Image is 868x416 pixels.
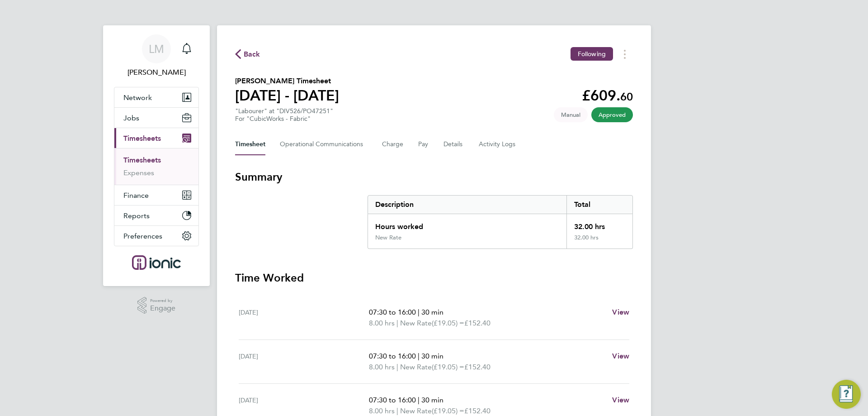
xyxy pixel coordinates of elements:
[612,396,629,404] span: View
[582,87,633,104] app-decimal: £609.
[114,34,199,78] a: LM[PERSON_NAME]
[368,195,633,249] div: Summary
[123,134,161,143] span: Timesheets
[235,271,633,285] h3: Time Worked
[591,107,633,122] span: This timesheet has been approved.
[235,76,339,86] h2: [PERSON_NAME] Timesheet
[369,319,395,327] span: 8.00 hrs
[612,395,629,406] a: View
[554,107,588,122] span: This timesheet was manually created.
[132,255,181,270] img: ionic-logo-retina.png
[612,308,629,316] span: View
[368,214,566,234] div: Hours worked
[620,90,633,103] span: 60
[418,308,420,316] span: |
[280,134,368,155] button: Operational Communications
[464,406,491,415] span: £152.40
[578,50,606,58] span: Following
[114,226,198,246] button: Preferences
[400,362,432,373] span: New Rate
[421,308,443,316] span: 30 min
[114,67,199,78] span: Laura Moody
[114,206,198,225] button: Reports
[432,363,464,371] span: (£19.05) =
[464,363,491,371] span: £152.40
[123,232,162,240] span: Preferences
[571,47,613,61] button: Following
[369,396,416,404] span: 07:30 to 16:00
[400,318,432,329] span: New Rate
[235,134,265,155] button: Timesheet
[418,134,429,155] button: Pay
[432,406,464,415] span: (£19.05) =
[244,49,260,60] span: Back
[396,363,398,371] span: |
[114,87,198,107] button: Network
[239,307,369,329] div: [DATE]
[368,196,566,214] div: Description
[114,108,198,128] button: Jobs
[421,396,443,404] span: 30 min
[566,214,632,234] div: 32.00 hrs
[432,319,464,327] span: (£19.05) =
[235,86,339,105] h1: [DATE] - [DATE]
[369,363,395,371] span: 8.00 hrs
[832,380,861,409] button: Engage Resource Center
[114,255,199,270] a: Go to home page
[123,211,150,220] span: Reports
[396,319,398,327] span: |
[369,406,395,415] span: 8.00 hrs
[114,128,198,148] button: Timesheets
[396,406,398,415] span: |
[123,191,149,200] span: Finance
[369,352,416,360] span: 07:30 to 16:00
[114,185,198,205] button: Finance
[566,234,632,249] div: 32.00 hrs
[617,47,633,61] button: Timesheets Menu
[235,48,260,60] button: Back
[375,234,401,241] div: New Rate
[137,297,176,314] a: Powered byEngage
[418,396,420,404] span: |
[123,156,161,164] a: Timesheets
[612,351,629,362] a: View
[612,352,629,360] span: View
[566,196,632,214] div: Total
[421,352,443,360] span: 30 min
[123,93,152,102] span: Network
[612,307,629,318] a: View
[235,170,633,184] h3: Summary
[123,114,139,122] span: Jobs
[479,134,517,155] button: Activity Logs
[114,148,198,185] div: Timesheets
[149,43,164,55] span: LM
[369,308,416,316] span: 07:30 to 16:00
[418,352,420,360] span: |
[150,297,175,305] span: Powered by
[239,351,369,373] div: [DATE]
[235,107,333,123] div: "Labourer" at "DIV526/PO47251"
[443,134,464,155] button: Details
[235,115,333,123] div: For "CubicWorks - Fabric"
[464,319,491,327] span: £152.40
[150,305,175,312] span: Engage
[382,134,404,155] button: Charge
[103,25,210,286] nav: Main navigation
[123,168,154,177] a: Expenses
